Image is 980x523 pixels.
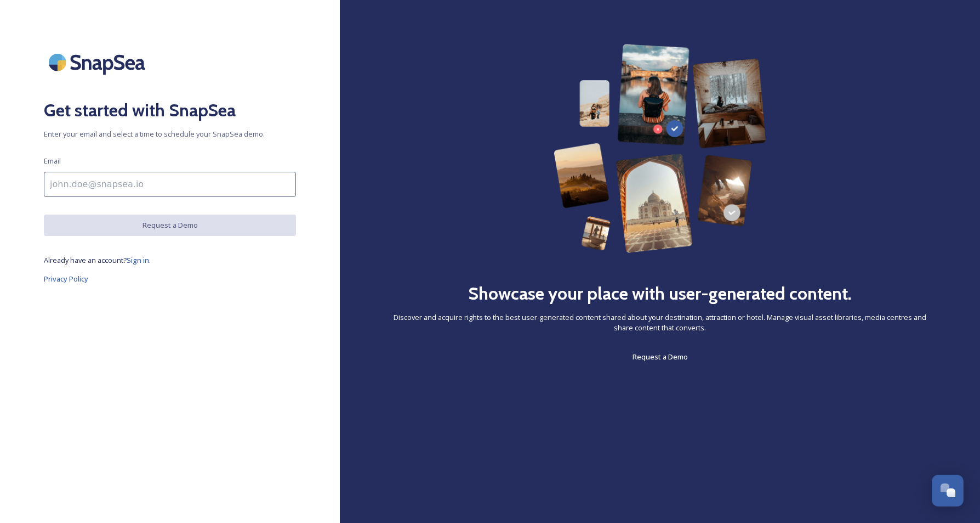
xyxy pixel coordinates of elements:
[44,215,296,236] button: Request a Demo
[44,254,296,267] a: Already have an account?Sign in.
[633,352,688,362] span: Request a Demo
[384,312,936,333] span: Discover and acquire rights to the best user-generated content shared about your destination, att...
[44,274,88,284] span: Privacy Policy
[44,172,296,197] input: john.doe@snapsea.io
[932,475,964,507] button: Open Chat
[44,156,61,166] span: Email
[633,350,688,363] a: Request a Demo
[44,255,127,265] span: Already have an account?
[44,129,296,139] span: Enter your email and select a time to schedule your SnapSea demo.
[127,255,151,265] span: Sign in.
[44,44,153,81] img: SnapSea Logo
[44,272,296,285] a: Privacy Policy
[468,280,852,307] h2: Showcase your place with user-generated content.
[44,97,296,123] h2: Get started with SnapSea
[554,44,767,253] img: 63b42ca75bacad526042e722_Group%20154-p-800.png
